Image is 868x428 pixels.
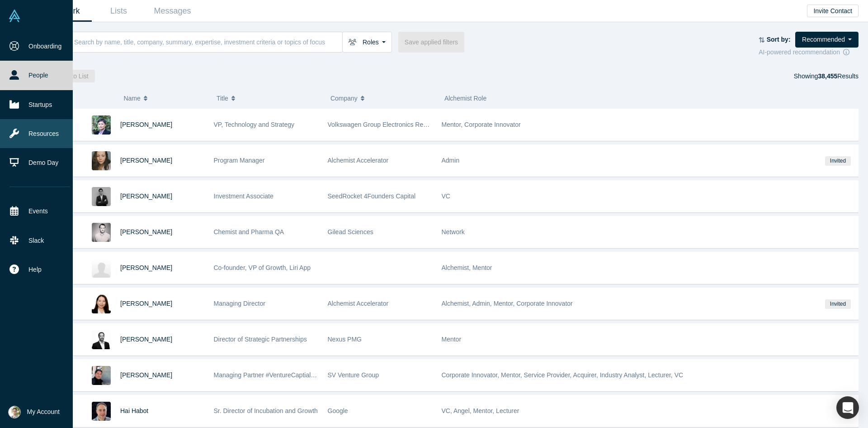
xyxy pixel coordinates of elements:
span: Name [123,89,140,108]
span: Admin [442,157,460,164]
button: Add to List [52,70,95,82]
a: [PERSON_NAME] [120,300,172,307]
span: Invited [825,299,850,309]
a: [PERSON_NAME] [120,228,172,236]
span: Mentor, Corporate Innovator [442,121,521,128]
span: Google [328,407,348,414]
span: Alchemist Accelerator [328,157,389,164]
a: Hai Habot [120,407,148,414]
span: Managing Director [214,300,265,307]
img: Ryoko Manabe's Profile Image [92,294,111,313]
a: [PERSON_NAME] [120,336,172,343]
span: Mentor [442,336,462,343]
span: Managing Partner #VentureCaptial, #Startups, #Operations, #BizDevelopment, #syndicates , #Doinggood [214,371,509,379]
img: Chuhee Lee's Profile Image [92,115,111,135]
button: Save applied filters [398,32,464,53]
span: Results [818,72,859,80]
button: Name [123,89,207,108]
input: Search by name, title, company, summary, expertise, investment criteria or topics of focus [73,31,342,53]
img: Josh Koplin's Account [8,406,21,418]
img: Praveen Chandran's Profile Image [92,259,111,278]
img: Jordan Wahbeh's Profile Image [92,366,111,385]
img: Alchemist Vault Logo [8,10,21,22]
span: Director of Strategic Partnerships [214,336,307,343]
span: Help [28,265,42,274]
a: [PERSON_NAME] [120,121,172,128]
a: [PERSON_NAME] [120,157,172,164]
span: Investment Associate [214,192,274,200]
span: Sr. Director of Incubation and Growth [214,407,318,414]
button: Company [330,89,435,108]
a: Messages [146,0,199,22]
span: Title [217,89,228,108]
span: Nexus PMG [328,336,362,343]
img: James Morris's Profile Image [92,223,111,242]
span: Alchemist, Mentor [442,264,492,271]
span: Volkswagen Group Electronics Research Lab [328,121,455,128]
span: Co-founder, VP of Growth, Liri App [214,264,311,271]
span: SV Venture Group [328,371,379,379]
span: Alchemist Accelerator [328,300,389,307]
button: My Account [8,406,60,418]
a: [PERSON_NAME] [120,192,172,200]
a: Lists [92,0,146,22]
a: [PERSON_NAME] [120,264,172,271]
span: Program Manager [214,157,265,164]
span: VC [442,192,450,200]
div: AI-powered recommendation [759,48,859,57]
button: Recommended [795,32,859,48]
button: Invite Contact [807,5,859,17]
div: Showing [794,70,859,82]
button: Title [217,89,321,108]
span: Company [330,89,358,108]
span: VP, Technology and Strategy [214,121,295,128]
span: Invited [825,156,850,166]
span: Alchemist, Admin, Mentor, Corporate Innovator [442,300,573,307]
span: SeedRocket 4Founders Capital [328,192,416,200]
span: My Account [27,407,60,417]
strong: 38,455 [818,72,837,80]
span: VC, Angel, Mentor, Lecturer [442,407,519,414]
img: Joan Cavallé's Profile Image [92,187,111,206]
img: Shannon Gavrilchuk's Profile Image [92,151,111,170]
span: Corporate Innovator, Mentor, Service Provider, Acquirer, Industry Analyst, Lecturer, VC [442,371,684,379]
span: Network [442,228,465,236]
span: Chemist and Pharma QA [214,228,284,236]
span: Alchemist Role [444,95,486,102]
button: Roles [342,32,392,53]
img: Hai Habot's Profile Image [92,402,111,421]
strong: Sort by: [767,36,791,43]
img: Raj Daniels's Profile Image [92,330,111,349]
a: [PERSON_NAME] [120,371,172,379]
span: Gilead Sciences [328,228,373,236]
